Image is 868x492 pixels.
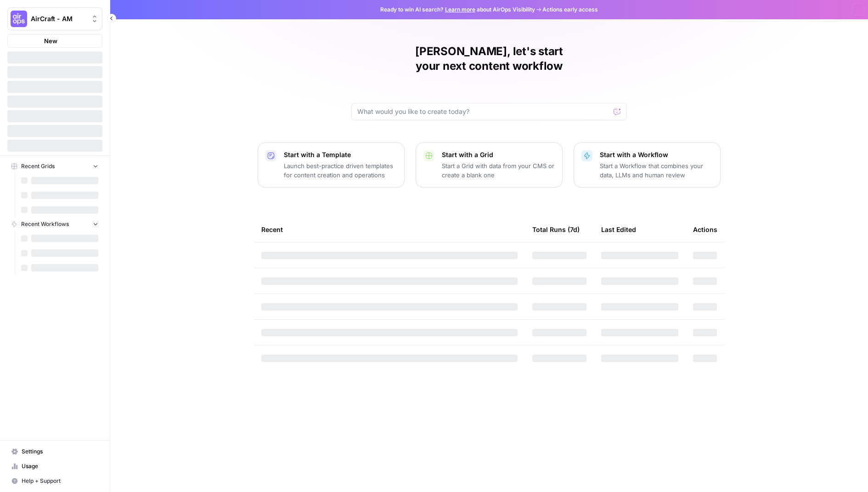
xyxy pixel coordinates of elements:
[44,36,57,45] span: New
[261,217,518,242] div: Recent
[7,34,102,48] button: New
[7,159,102,173] button: Recent Grids
[284,150,397,159] p: Start with a Template
[357,107,610,116] input: What would you like to create today?
[22,477,98,485] span: Help + Support
[22,447,98,456] span: Settings
[416,142,563,187] button: Start with a GridStart a Grid with data from your CMS or create a blank one
[284,161,397,180] p: Launch best-practice driven templates for content creation and operations
[442,150,555,159] p: Start with a Grid
[601,217,636,242] div: Last Edited
[445,6,475,13] a: Learn more
[693,217,717,242] div: Actions
[7,459,102,474] a: Usage
[7,474,102,488] button: Help + Support
[258,142,405,187] button: Start with a TemplateLaunch best-practice driven templates for content creation and operations
[22,462,98,470] span: Usage
[31,14,86,23] span: AirCraft - AM
[542,6,598,14] span: Actions early access
[7,217,102,231] button: Recent Workflows
[21,162,55,170] span: Recent Grids
[7,444,102,459] a: Settings
[7,7,102,30] button: Workspace: AirCraft - AM
[380,6,535,14] span: Ready to win AI search? about AirOps Visibility
[351,44,627,74] h1: [PERSON_NAME], let's start your next content workflow
[600,161,713,180] p: Start a Workflow that combines your data, LLMs and human review
[574,142,721,187] button: Start with a WorkflowStart a Workflow that combines your data, LLMs and human review
[442,161,555,180] p: Start a Grid with data from your CMS or create a blank one
[532,217,580,242] div: Total Runs (7d)
[21,220,69,228] span: Recent Workflows
[600,150,713,159] p: Start with a Workflow
[11,11,27,27] img: AirCraft - AM Logo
